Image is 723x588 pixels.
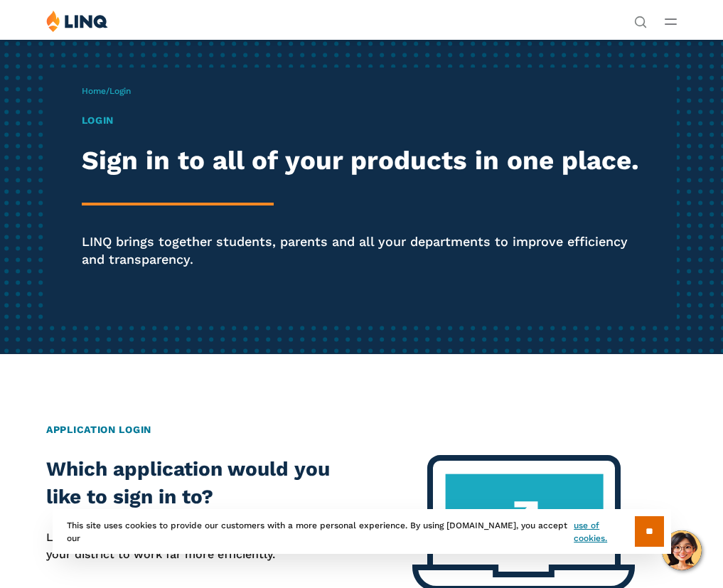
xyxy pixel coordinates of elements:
[634,14,647,27] button: Open Search Bar
[46,422,677,437] h2: Application Login
[574,519,634,545] a: use of cookies.
[109,86,131,96] span: Login
[46,455,352,512] h2: Which application would you like to sign in to?
[634,10,647,27] nav: Utility Navigation
[82,113,642,128] h1: Login
[665,14,677,29] button: Open Main Menu
[82,146,642,176] h2: Sign in to all of your products in one place.
[82,232,642,269] p: LINQ brings together students, parents and all your departments to improve efficiency and transpa...
[53,509,671,554] div: This site uses cookies to provide our customers with a more personal experience. By using [DOMAIN...
[82,86,106,96] a: Home
[46,529,352,564] p: LINQ connects the entire K‑12 community, helping your district to work far more efficiently.
[46,10,108,32] img: LINQ | K‑12 Software
[662,530,702,570] button: Hello, have a question? Let’s chat.
[82,86,131,96] span: /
